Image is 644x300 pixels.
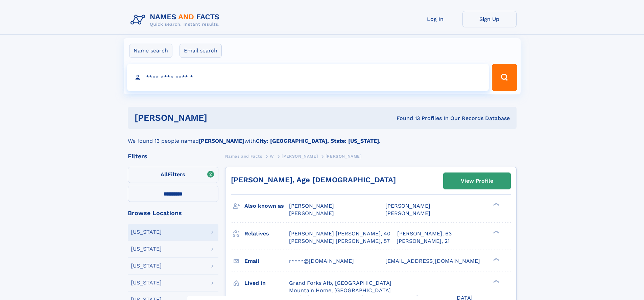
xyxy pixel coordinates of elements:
a: [PERSON_NAME] [282,152,318,160]
a: Log In [408,11,462,27]
div: Filters [128,153,218,159]
div: We found 13 people named with . [128,129,517,145]
div: [US_STATE] [131,263,162,269]
span: [PERSON_NAME] [326,154,362,159]
div: Found 13 Profiles In Our Records Database [302,115,510,122]
span: Grand Forks Afb, [GEOGRAPHIC_DATA] [289,280,391,286]
span: [PERSON_NAME] [385,210,430,216]
a: W [270,152,274,160]
a: [PERSON_NAME] [PERSON_NAME], 57 [289,237,390,245]
a: Names and Facts [225,152,262,160]
div: Browse Locations [128,210,218,216]
button: Search Button [492,64,517,91]
span: [PERSON_NAME] [289,203,334,209]
span: [PERSON_NAME] [289,210,334,216]
div: ❯ [492,279,500,283]
span: All [161,171,168,178]
div: [US_STATE] [131,246,162,252]
label: Name search [129,44,172,58]
div: ❯ [492,202,500,207]
h3: Email [244,255,289,267]
div: [US_STATE] [131,229,162,235]
h3: Also known as [244,200,289,212]
h3: Lived in [244,277,289,289]
span: [EMAIL_ADDRESS][DOMAIN_NAME] [385,258,480,264]
a: View Profile [444,173,510,189]
b: [PERSON_NAME] [199,138,244,144]
label: Email search [180,44,222,58]
div: [US_STATE] [131,280,162,285]
img: Logo Names and Facts [128,11,225,29]
h1: [PERSON_NAME] [135,114,302,122]
a: [PERSON_NAME], Age [DEMOGRAPHIC_DATA] [231,176,396,184]
div: ❯ [492,230,500,234]
h3: Relatives [244,228,289,239]
input: search input [127,64,489,91]
span: [PERSON_NAME] [385,203,430,209]
a: [PERSON_NAME], 21 [397,237,450,245]
span: W [270,154,274,159]
div: View Profile [461,173,493,189]
b: City: [GEOGRAPHIC_DATA], State: [US_STATE] [256,138,379,144]
span: Mountain Home, [GEOGRAPHIC_DATA] [289,287,391,294]
a: Sign Up [462,11,517,27]
label: Filters [128,167,218,183]
a: [PERSON_NAME] [PERSON_NAME], 40 [289,230,390,237]
a: [PERSON_NAME], 63 [397,230,452,237]
div: ❯ [492,257,500,261]
span: [PERSON_NAME] [282,154,318,159]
